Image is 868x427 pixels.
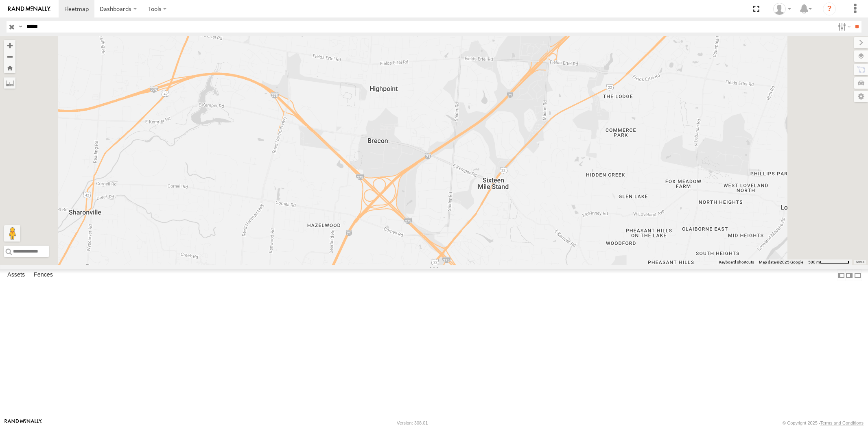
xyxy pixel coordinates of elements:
button: Keyboard shortcuts [719,259,754,265]
label: Measure [4,77,15,89]
label: Search Query [17,21,24,33]
a: Visit our Website [4,419,42,427]
div: Sardor Khadjimedov [770,3,794,15]
label: Dock Summary Table to the Left [837,269,845,281]
button: Map Scale: 500 m per 68 pixels [806,259,852,265]
span: Map data ©2025 Google [759,260,803,264]
button: Zoom in [4,40,15,51]
span: 500 m [808,260,820,264]
label: Assets [3,270,29,281]
button: Drag Pegman onto the map to open Street View [4,225,20,242]
button: Zoom Home [4,62,15,73]
label: Map Settings [854,91,868,102]
i: ? [823,2,836,15]
a: Terms (opens in new tab) [856,261,864,264]
a: Terms and Conditions [820,420,864,425]
div: Version: 308.01 [397,420,428,425]
img: rand-logo.svg [8,6,50,12]
label: Dock Summary Table to the Right [845,269,853,281]
label: Search Filter Options [835,21,852,33]
div: © Copyright 2025 - [783,420,864,425]
label: Hide Summary Table [854,269,862,281]
button: Zoom out [4,51,15,62]
label: Fences [30,270,57,281]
